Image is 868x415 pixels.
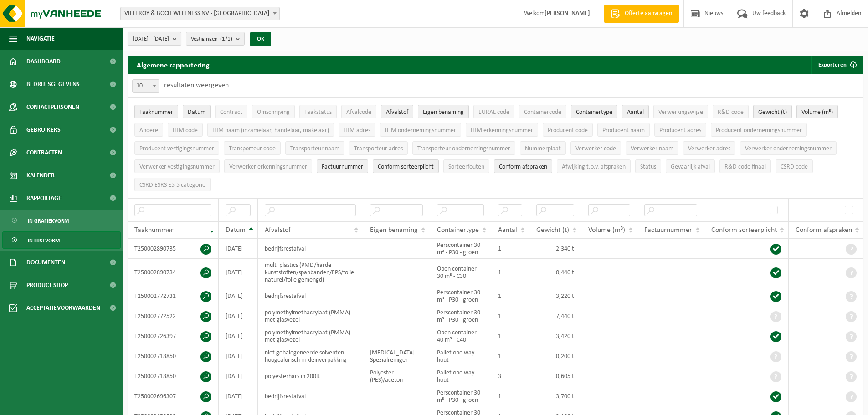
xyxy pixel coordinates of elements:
[529,326,581,346] td: 3,420 t
[711,226,777,234] span: Conform sorteerplicht
[373,159,439,173] button: Conform sorteerplicht : Activate to sort
[128,56,219,74] h2: Algemene rapportering
[26,297,100,319] span: Acceptatievoorwaarden
[430,346,491,366] td: Pallet one way hout
[386,109,408,116] span: Afvalstof
[430,259,491,286] td: Open container 30 m³ - C30
[529,259,581,286] td: 0,440 t
[430,366,491,386] td: Pallet one way hout
[128,306,219,326] td: T250002772522
[622,9,674,18] span: Offerte aanvragen
[164,82,229,89] label: resultaten weergeven
[339,123,375,137] button: IHM adresIHM adres: Activate to sort
[688,145,730,152] span: Verwerker adres
[26,50,61,73] span: Dashboard
[139,127,158,134] span: Andere
[529,346,581,366] td: 0,200 t
[188,109,205,116] span: Datum
[575,145,616,152] span: Verwerker code
[529,286,581,306] td: 3,220 t
[597,123,650,137] button: Producent naamProducent naam: Activate to sort
[776,159,813,173] button: CSRD codeCSRD code: Activate to sort
[713,105,749,118] button: R&D codeR&amp;D code: Activate to sort
[219,306,258,326] td: [DATE]
[363,346,430,366] td: [MEDICAL_DATA] Spezialreiniger
[570,141,621,155] button: Verwerker codeVerwerker code: Activate to sort
[491,286,529,306] td: 1
[344,127,370,134] span: IHM adres
[299,105,337,118] button: TaakstatusTaakstatus: Activate to sort
[443,159,489,173] button: SorteerfoutenSorteerfouten: Activate to sort
[571,105,617,118] button: ContainertypeContainertype: Activate to sort
[745,145,832,152] span: Verwerker ondernemingsnummer
[258,346,363,366] td: niet gehalogeneerde solventen - hoogcalorisch in kleinverpakking
[220,109,242,116] span: Contract
[224,159,312,173] button: Verwerker erkenningsnummerVerwerker erkenningsnummer: Activate to sort
[781,164,808,170] span: CSRD code
[430,239,491,259] td: Perscontainer 30 m³ - P30 - groen
[491,306,529,326] td: 1
[499,164,547,170] span: Conform afspraken
[26,96,79,118] span: Contactpersonen
[134,123,163,137] button: AndereAndere: Activate to sort
[529,306,581,326] td: 7,440 t
[644,226,692,234] span: Factuurnummer
[219,346,258,366] td: [DATE]
[544,10,590,17] strong: [PERSON_NAME]
[635,159,661,173] button: StatusStatus: Activate to sort
[317,159,368,173] button: FactuurnummerFactuurnummer: Activate to sort
[128,32,181,46] button: [DATE] - [DATE]
[183,105,211,118] button: DatumDatum: Activate to sort
[219,366,258,386] td: [DATE]
[134,141,219,155] button: Producent vestigingsnummerProducent vestigingsnummer: Activate to sort
[258,239,363,259] td: bedrijfsrestafval
[473,105,514,118] button: EURAL codeEURAL code: Activate to sort
[121,7,279,20] span: VILLEROY & BOCH WELLNESS NV - ROESELARE
[220,36,232,42] count: (1/1)
[250,32,271,46] button: OK
[26,164,55,187] span: Kalender
[258,259,363,286] td: multi plastics (PMD/harde kunststoffen/spanbanden/EPS/folie naturel/folie gemengd)
[212,127,329,134] span: IHM naam (inzamelaar, handelaar, makelaar)
[265,226,291,234] span: Afvalstof
[466,123,538,137] button: IHM erkenningsnummerIHM erkenningsnummer: Activate to sort
[120,7,280,20] span: VILLEROY & BOCH WELLNESS NV - ROESELARE
[139,145,214,152] span: Producent vestigingsnummer
[28,232,60,249] span: In lijstvorm
[128,346,219,366] td: T250002718850
[224,141,281,155] button: Transporteur codeTransporteur code: Activate to sort
[529,386,581,406] td: 3,700 t
[417,145,510,152] span: Transporteur ondernemingsnummer
[719,159,771,173] button: R&D code finaalR&amp;D code finaal: Activate to sort
[437,226,479,234] span: Containertype
[168,123,203,137] button: IHM codeIHM code: Activate to sort
[26,73,80,96] span: Bedrijfsgegevens
[385,127,456,134] span: IHM ondernemingsnummer
[186,32,245,46] button: Vestigingen(1/1)
[525,145,561,152] span: Nummerplaat
[134,226,174,234] span: Taaknummer
[26,27,55,50] span: Navigatie
[758,109,787,116] span: Gewicht (t)
[252,105,295,118] button: OmschrijvingOmschrijving: Activate to sort
[811,56,863,74] button: Exporteren
[26,187,62,210] span: Rapportage
[215,105,247,118] button: ContractContract: Activate to sort
[448,164,484,170] span: Sorteerfouten
[640,164,656,170] span: Status
[626,141,678,155] button: Verwerker naamVerwerker naam: Activate to sort
[133,80,159,92] span: 10
[711,123,807,137] button: Producent ondernemingsnummerProducent ondernemingsnummer: Activate to sort
[322,164,363,170] span: Factuurnummer
[740,141,837,155] button: Verwerker ondernemingsnummerVerwerker ondernemingsnummer: Activate to sort
[536,226,569,234] span: Gewicht (t)
[562,164,626,170] span: Afwijking t.o.v. afspraken
[796,226,852,234] span: Conform afspraken
[604,5,679,23] a: Offerte aanvragen
[622,105,649,118] button: AantalAantal: Activate to sort
[491,326,529,346] td: 1
[2,212,121,229] a: In grafiekvorm
[716,127,802,134] span: Producent ondernemingsnummer
[529,239,581,259] td: 2,340 t
[128,259,219,286] td: T250002890734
